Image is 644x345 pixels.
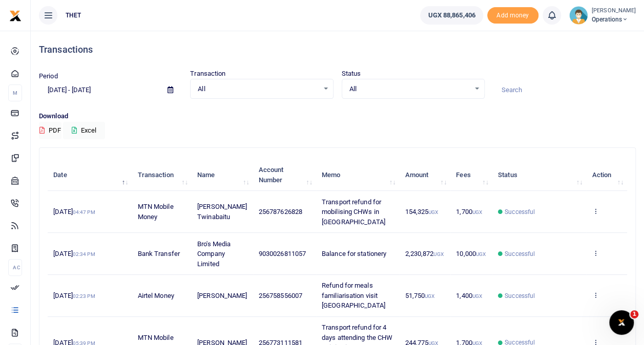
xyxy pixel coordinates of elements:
li: Ac [8,259,22,276]
th: Name: activate to sort column ascending [192,159,253,191]
a: profile-user [PERSON_NAME] Operations [569,6,636,25]
span: 51,750 [405,292,434,299]
span: [PERSON_NAME] Twinabaitu [197,203,247,221]
span: Transport refund for mobilising CHWs in [GEOGRAPHIC_DATA] [322,198,385,226]
button: Excel [63,122,105,139]
span: Bro's Media Company Limited [197,240,231,268]
small: UGX [428,209,438,215]
span: 2,230,872 [405,250,443,257]
button: PDF [39,122,61,139]
small: [PERSON_NAME] [592,7,636,15]
span: 1,400 [456,292,482,299]
small: UGX [425,293,434,299]
span: Add money [487,7,538,24]
span: [PERSON_NAME] [197,292,247,299]
span: Operations [592,15,636,24]
th: Transaction: activate to sort column ascending [132,159,191,191]
th: Account Number: activate to sort column ascending [253,159,316,191]
small: 04:47 PM [73,209,95,215]
a: UGX 88,865,406 [420,6,483,25]
span: Bank Transfer [138,250,180,257]
input: select period [39,81,159,99]
li: M [8,84,22,101]
th: Status: activate to sort column ascending [492,159,586,191]
small: UGX [472,293,482,299]
th: Action: activate to sort column ascending [586,159,627,191]
span: Successful [505,291,535,300]
span: Refund for meals familiarisation visit [GEOGRAPHIC_DATA] [322,282,385,309]
span: 154,325 [405,208,438,215]
span: Successful [505,249,535,258]
img: profile-user [569,6,588,25]
span: All [198,84,318,94]
span: 1 [630,310,638,318]
span: UGX 88,865,406 [428,10,475,20]
small: 02:34 PM [73,251,95,257]
span: 256758556007 [259,292,302,299]
label: Transaction [190,69,225,79]
th: Date: activate to sort column descending [48,159,132,191]
span: Balance for stationery [322,250,386,257]
small: UGX [433,251,443,257]
span: All [349,84,470,94]
label: Status [342,69,361,79]
h4: Transactions [39,44,636,55]
span: 10,000 [456,250,486,257]
span: Airtel Money [138,292,174,299]
span: 9030026811057 [259,250,306,257]
small: UGX [476,251,486,257]
span: THET [61,11,85,20]
th: Memo: activate to sort column ascending [316,159,399,191]
span: [DATE] [53,250,95,257]
label: Period [39,71,58,81]
p: Download [39,111,636,122]
th: Fees: activate to sort column ascending [450,159,492,191]
small: UGX [472,209,482,215]
span: MTN Mobile Money [138,203,174,221]
a: logo-small logo-large logo-large [9,11,22,19]
span: [DATE] [53,292,95,299]
iframe: Intercom live chat [609,310,634,335]
span: [DATE] [53,208,95,215]
input: Search [493,81,636,99]
small: 02:23 PM [73,293,95,299]
th: Amount: activate to sort column ascending [399,159,450,191]
img: logo-small [9,10,22,22]
a: Add money [487,11,538,18]
li: Toup your wallet [487,7,538,24]
span: Successful [505,207,535,217]
span: 1,700 [456,208,482,215]
span: 256787626828 [259,208,302,215]
li: Wallet ballance [416,6,487,25]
